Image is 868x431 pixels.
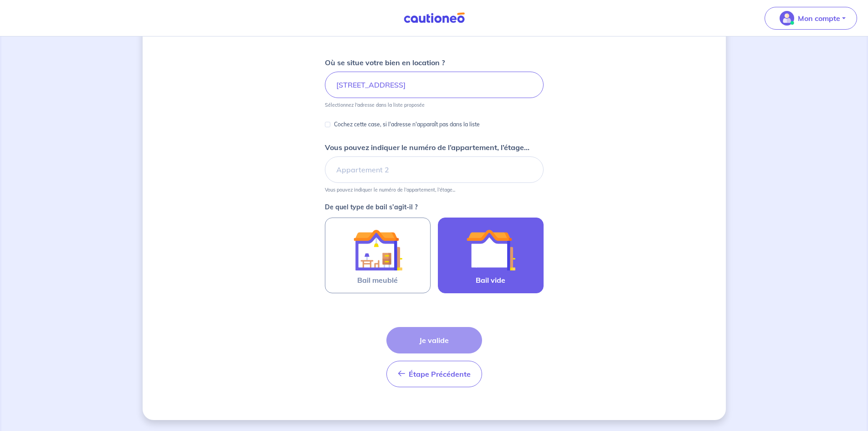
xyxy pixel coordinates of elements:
[325,57,445,68] p: Où se situe votre bien en location ?
[798,13,840,24] p: Mon compte
[400,12,468,24] img: Cautioneo
[325,72,544,98] input: 2 rue de paris, 59000 lille
[476,275,505,286] span: Bail vide
[334,119,480,130] p: Cochez cette case, si l'adresse n'apparaît pas dans la liste
[409,369,471,379] span: Étape Précédente
[357,275,398,286] span: Bail meublé
[386,361,482,387] button: Étape Précédente
[466,225,515,275] img: illu_empty_lease.svg
[325,187,455,193] p: Vous pouvez indiquer le numéro de l’appartement, l’étage...
[765,7,857,30] button: illu_account_valid_menu.svgMon compte
[325,102,425,108] p: Sélectionnez l'adresse dans la liste proposée
[353,225,402,275] img: illu_furnished_lease.svg
[780,11,794,26] img: illu_account_valid_menu.svg
[325,142,529,153] p: Vous pouvez indiquer le numéro de l’appartement, l’étage...
[325,204,544,210] p: De quel type de bail s’agit-il ?
[325,156,544,183] input: Appartement 2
